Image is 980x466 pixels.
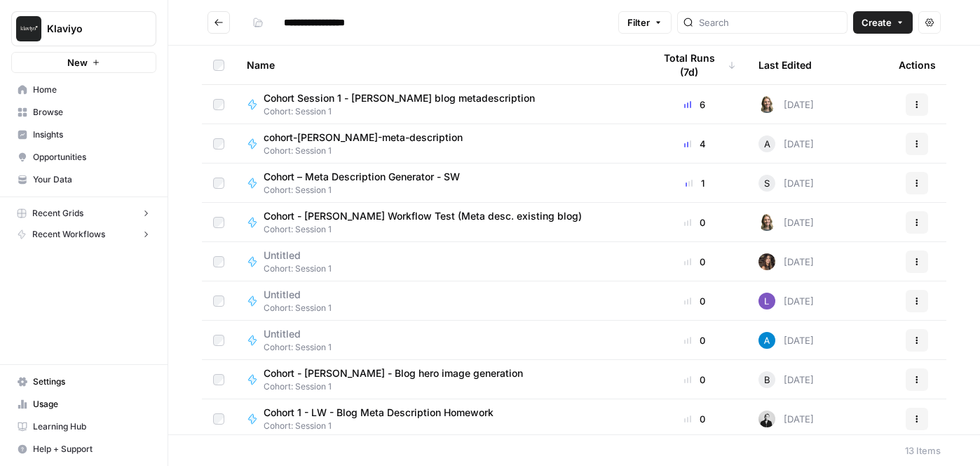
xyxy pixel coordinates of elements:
span: Learning Hub [33,420,150,433]
span: Cohort: Session 1 [264,262,332,275]
div: 0 [653,294,736,308]
div: [DATE] [758,96,814,113]
div: [DATE] [758,293,814,309]
a: Usage [11,393,156,415]
div: 1 [653,176,736,190]
div: Actions [899,46,936,84]
a: Settings [11,371,156,393]
div: 0 [653,215,736,229]
div: 0 [653,373,736,387]
span: Untitled [264,248,320,262]
div: [DATE] [758,214,814,231]
span: Recent Grids [32,207,83,220]
img: 3v5gupj0m786yzjvk4tudrexhntl [758,293,775,309]
span: Help + Support [33,443,150,455]
a: UntitledCohort: Session 1 [247,288,631,314]
a: Insights [11,124,156,146]
button: New [11,52,156,73]
span: Cohort: Session 1 [264,105,546,118]
span: Insights [33,128,150,141]
div: 6 [653,98,736,112]
button: Go back [207,11,230,34]
a: Cohort Session 1 - [PERSON_NAME] blog metadescriptionCohort: Session 1 [247,91,631,118]
div: 4 [653,137,736,151]
a: Cohort - [PERSON_NAME] Workflow Test (Meta desc. existing blog)Cohort: Session 1 [247,209,631,236]
a: Cohort 1 - LW - Blog Meta Description HomeworkCohort: Session 1 [247,406,631,432]
button: Filter [618,11,672,34]
a: UntitledCohort: Session 1 [247,248,631,275]
span: Cohort 1 - LW - Blog Meta Description Homework [264,406,494,420]
span: Home [33,84,150,96]
span: Your Data [33,173,150,186]
div: [DATE] [758,371,814,388]
div: [DATE] [758,135,814,152]
a: Opportunities [11,146,156,168]
button: Create [853,11,913,34]
span: Cohort: Session 1 [264,184,471,197]
span: Cohort: Session 1 [264,420,505,432]
span: Settings [33,375,150,388]
div: Total Runs (7d) [653,46,736,84]
button: Recent Workflows [11,224,156,245]
a: Cohort – Meta Description Generator - SWCohort: Session 1 [247,170,631,197]
a: UntitledCohort: Session 1 [247,327,631,354]
div: [DATE] [758,332,814,349]
a: Home [11,79,156,101]
button: Recent Grids [11,203,156,224]
span: New [67,55,88,69]
span: Cohort: Session 1 [264,223,593,236]
div: 13 Items [905,444,941,458]
div: [DATE] [758,175,814,192]
span: Usage [33,398,150,411]
span: Untitled [264,327,320,341]
span: cohort-[PERSON_NAME]-meta-description [264,131,463,145]
img: Klaviyo Logo [16,16,41,41]
a: Cohort - [PERSON_NAME] - Blog hero image generationCohort: Session 1 [247,366,631,393]
span: A [764,137,770,151]
span: Cohort: Session 1 [264,302,332,314]
span: Cohort: Session 1 [264,380,534,393]
div: [DATE] [758,411,814,427]
span: S [764,176,770,190]
div: Last Edited [758,46,812,84]
button: Workspace: Klaviyo [11,11,156,46]
a: Your Data [11,168,156,191]
span: Cohort – Meta Description Generator - SW [264,170,460,184]
a: cohort-[PERSON_NAME]-meta-descriptionCohort: Session 1 [247,131,631,157]
input: Search [699,15,841,29]
span: Cohort - [PERSON_NAME] Workflow Test (Meta desc. existing blog) [264,209,582,223]
div: 0 [653,255,736,269]
img: vqsat62t33ck24eq3wa2nivgb46o [758,253,775,270]
div: 0 [653,333,736,347]
button: Help + Support [11,438,156,460]
div: Name [247,46,631,84]
span: Browse [33,106,150,119]
span: Create [862,15,892,29]
div: 0 [653,412,736,426]
span: Opportunities [33,151,150,164]
span: Cohort: Session 1 [264,145,474,157]
span: Untitled [264,288,320,302]
span: Filter [627,15,650,29]
span: B [764,373,770,387]
img: py6yo7dwv8w8ixlr6w7vmssvagzi [758,214,775,231]
div: [DATE] [758,253,814,270]
img: agixb8m0qbbcrmfkdsdfmvqkq020 [758,411,775,427]
a: Browse [11,101,156,124]
span: Cohort Session 1 - [PERSON_NAME] blog metadescription [264,91,535,105]
span: Klaviyo [47,22,132,36]
a: Learning Hub [11,415,156,438]
span: Recent Workflows [32,228,105,241]
span: Cohort: Session 1 [264,341,332,354]
img: py6yo7dwv8w8ixlr6w7vmssvagzi [758,96,775,113]
img: o3cqybgnmipr355j8nz4zpq1mc6x [758,332,775,349]
span: Cohort - [PERSON_NAME] - Blog hero image generation [264,366,523,380]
